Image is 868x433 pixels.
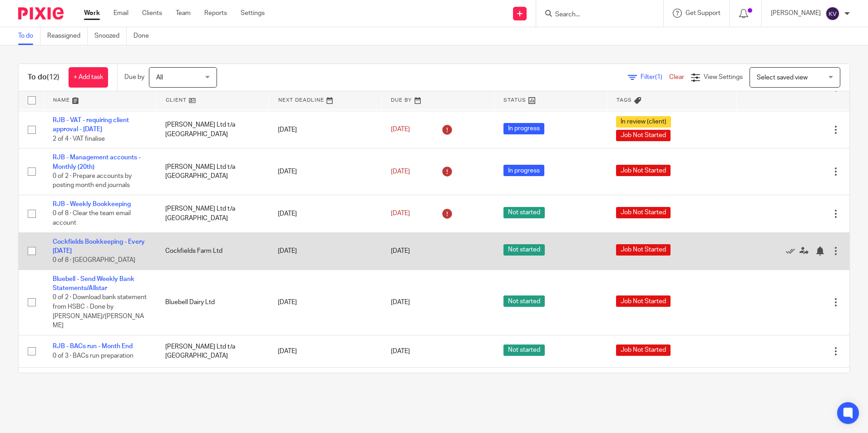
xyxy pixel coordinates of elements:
p: [PERSON_NAME] [771,9,821,18]
span: Job Not Started [616,207,671,218]
span: Select saved view [757,74,808,81]
span: (1) [655,74,662,80]
a: Clients [142,9,162,18]
span: Not started [503,295,545,307]
a: Work [84,9,100,18]
span: 0 of 2 · Prepare accounts by posting month end journals [53,173,132,189]
span: Job Not Started [616,165,671,176]
a: RJB - BACs run - Month End [53,343,133,349]
a: + Add task [69,67,108,88]
span: Not started [503,244,545,256]
h1: To do [28,73,59,82]
span: Not started [503,207,545,218]
td: [PERSON_NAME] Ltd t/a [GEOGRAPHIC_DATA] [156,335,269,367]
td: [PERSON_NAME] Ltd t/a [GEOGRAPHIC_DATA] [156,148,269,195]
td: [PERSON_NAME] Ltd t/a [GEOGRAPHIC_DATA] [156,111,269,148]
a: Mark as done [786,246,799,256]
a: Email [113,9,128,18]
span: All [156,74,163,81]
span: Filter [641,74,669,80]
span: In review (client) [616,116,671,128]
input: Search [554,11,636,19]
a: RJB - Weekly Bookkeeping [53,201,131,207]
span: [DATE] [391,248,410,254]
td: [DATE] [269,148,381,195]
span: 2 of 4 · VAT finalise [53,136,105,142]
a: Cockfields Bookkeeping - Every [DATE] [53,239,145,254]
span: In progress [503,165,544,176]
span: [DATE] [391,211,410,217]
span: (12) [47,74,59,81]
a: To do [18,27,40,45]
span: Tags [616,98,632,103]
span: 0 of 8 · [GEOGRAPHIC_DATA] [53,257,135,263]
a: RJB - Management accounts - Monthly (20th) [53,154,141,170]
td: Cockfields Farm Ltd [156,232,269,270]
p: Due by [124,73,144,82]
span: 0 of 2 · Download bank statement from HSBC - Done by [PERSON_NAME]/[PERSON_NAME] [53,295,147,329]
a: Settings [241,9,265,18]
span: Job Not Started [616,244,671,256]
span: [DATE] [391,299,410,305]
a: Clear [669,74,684,80]
td: [DATE] [269,195,381,232]
td: Bluebell Dairy Ltd [156,270,269,335]
td: [PERSON_NAME] Ltd t/a [GEOGRAPHIC_DATA] [156,195,269,232]
a: Reassigned [47,27,88,45]
img: svg%3E [825,6,840,21]
td: [DATE] [269,111,381,148]
img: Pixie [18,7,64,20]
span: Job Not Started [616,295,671,307]
a: RJB - VAT - requiring client approval - [DATE] [53,117,129,133]
span: 0 of 8 · Clear the team email account [53,211,131,226]
span: Job Not Started [616,130,671,141]
span: View Settings [704,74,743,80]
span: [DATE] [391,126,410,133]
a: Reports [204,9,227,18]
span: Not started [503,344,545,356]
span: [DATE] [391,168,410,175]
td: [DATE] [269,368,381,433]
td: [DATE] [269,270,381,335]
span: [DATE] [391,348,410,354]
td: [DATE] [269,335,381,367]
a: Snoozed [94,27,127,45]
a: Done [133,27,156,45]
span: 0 of 3 · BACs run preparation [53,353,133,359]
td: Bluebell Dairy Ltd [156,368,269,433]
span: Job Not Started [616,344,671,356]
a: Team [176,9,191,18]
span: Get Support [686,10,720,16]
span: In progress [503,123,544,134]
a: Bluebell - Send Weekly Bank Statements/Allstar [53,276,134,291]
td: [DATE] [269,232,381,270]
